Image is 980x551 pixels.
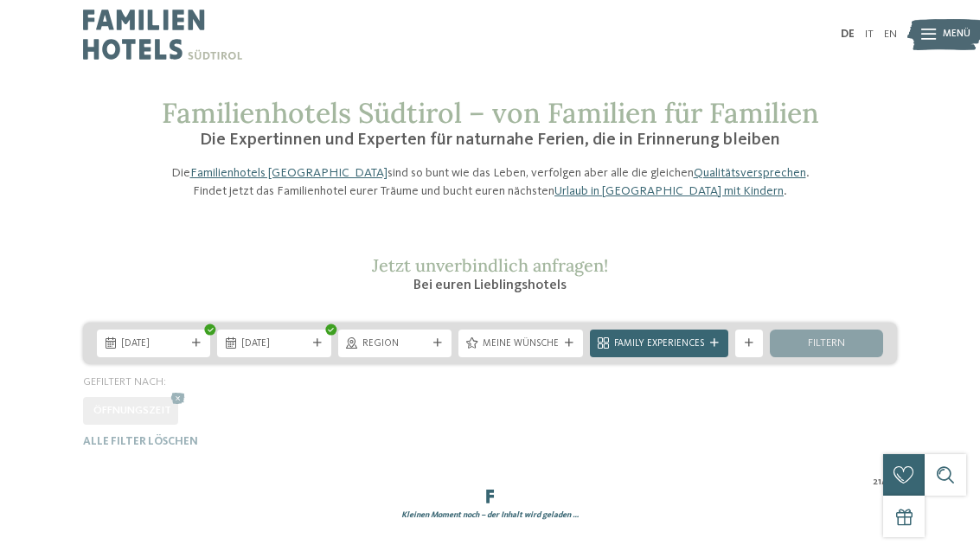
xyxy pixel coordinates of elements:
span: Familienhotels Südtirol – von Familien für Familien [162,95,819,131]
div: Kleinen Moment noch – der Inhalt wird geladen … [76,509,904,521]
p: Die sind so bunt wie das Leben, verfolgen aber alle die gleichen . Findet jetzt das Familienhotel... [162,164,819,199]
span: Bei euren Lieblingshotels [413,279,567,292]
span: [DATE] [241,337,306,351]
a: Qualitätsversprechen [694,167,806,179]
span: 21 [873,476,881,490]
a: Urlaub in [GEOGRAPHIC_DATA] mit Kindern [554,185,784,197]
a: Familienhotels [GEOGRAPHIC_DATA] [190,167,388,179]
span: Family Experiences [614,337,704,351]
span: Jetzt unverbindlich anfragen! [372,254,608,276]
span: Region [362,337,427,351]
span: [DATE] [121,337,186,351]
span: Meine Wünsche [483,337,559,351]
span: Die Expertinnen und Experten für naturnahe Ferien, die in Erinnerung bleiben [200,131,780,149]
a: DE [841,29,855,40]
span: / [881,476,886,490]
span: Menü [943,28,970,42]
a: IT [865,29,874,40]
a: EN [884,29,897,40]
